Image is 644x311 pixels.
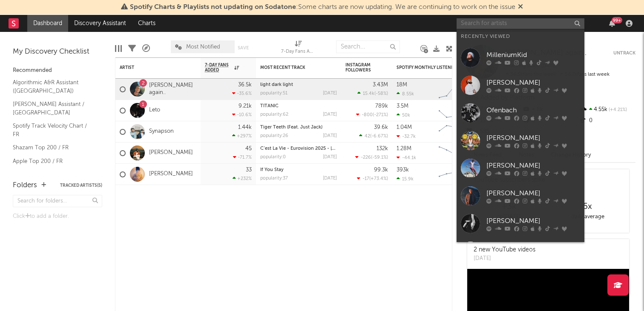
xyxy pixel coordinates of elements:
div: ( ) [357,91,388,96]
div: Edit Columns [115,36,122,61]
div: popularity: 62 [260,112,288,117]
div: [PERSON_NAME] [486,77,580,88]
a: Charts [132,15,161,32]
div: popularity: 51 [260,91,287,96]
div: Folders [13,180,37,191]
span: -59.1 % [372,155,387,160]
span: +73.4 % [371,177,387,181]
div: 3.43M [373,82,388,88]
div: 0 [579,115,635,126]
div: popularity: 37 [260,176,288,181]
div: -44.1k [397,155,416,160]
div: If You Stay [260,168,337,172]
input: Search for artists [457,18,584,29]
div: [DATE] [323,91,337,96]
div: [DATE] [323,176,337,181]
a: TITANIC [260,104,279,108]
div: popularity: 0 [260,155,286,160]
div: A&R Pipeline [142,36,150,61]
div: +297 % [232,133,252,139]
div: MilleniumKid [486,50,580,60]
a: Ofenbach [457,99,584,127]
div: Spotify Monthly Listeners [397,65,460,70]
div: 45 [245,146,252,151]
span: 42 [365,134,370,139]
a: C’est La Vie - Eurovision 2025 - [GEOGRAPHIC_DATA] / [GEOGRAPHIC_DATA] [260,146,431,151]
a: Discovery Assistant [68,15,132,32]
div: [PERSON_NAME] [486,133,580,143]
button: Tracked Artists(5) [60,183,102,188]
span: +4.21 % [607,108,627,112]
a: [PERSON_NAME] [457,210,584,237]
div: 7-Day Fans Added (7-Day Fans Added) [281,36,315,61]
div: My Discovery Checklist [13,47,102,57]
div: 5 x [548,202,627,212]
button: Save [238,46,249,50]
a: [PERSON_NAME] again.. [149,82,196,97]
div: 9.21k [239,103,252,109]
div: 789k [375,103,388,109]
div: [DATE] [474,254,535,263]
div: Recommended [13,66,102,76]
div: 50k [397,112,410,118]
div: 8.55k [397,91,414,97]
div: +232 % [233,176,252,181]
span: -226 [361,155,371,160]
div: Most Recent Track [260,65,324,70]
div: ( ) [356,112,388,117]
div: C’est La Vie - Eurovision 2025 - Netherlands / Karaoke [260,146,337,151]
button: Untrack [613,49,635,57]
span: Spotify Charts & Playlists not updating on Sodatone [130,4,296,11]
span: -6.67 % [371,134,387,139]
div: Recently Viewed [461,31,580,42]
a: Spotify Track Velocity Chart / FR [13,121,94,139]
div: [PERSON_NAME] [486,216,580,226]
a: Leto [149,107,160,114]
div: [PERSON_NAME] [486,160,580,171]
div: [DATE] [323,134,337,138]
div: 132k [377,146,388,151]
span: -800 [362,113,373,117]
div: [DATE] [323,155,337,160]
div: 15.9k [397,176,414,182]
span: -17 [362,177,369,181]
svg: Chart title [435,79,473,100]
div: 2 new YouTube videos [474,245,535,254]
input: Search for folders... [13,195,102,207]
div: 99.3k [374,167,388,173]
svg: Chart title [435,164,473,185]
a: MilleniumKid [457,44,584,71]
div: Click to add a folder. [13,211,102,222]
div: 393k [397,167,409,173]
span: 7-Day Fans Added [205,63,232,73]
a: Tiger Teeth (Feat. Just Jack) [260,125,322,130]
svg: Chart title [435,121,473,143]
a: [PERSON_NAME] [149,149,193,157]
svg: Chart title [435,143,473,164]
a: [PERSON_NAME] [149,171,193,178]
div: ( ) [357,176,388,181]
div: 7-Day Fans Added (7-Day Fans Added) [281,47,315,57]
span: -271 % [374,113,387,117]
div: 3.5M [397,103,408,109]
span: Most Notified [186,44,220,50]
div: -71.7 % [233,154,252,160]
a: light dark light [260,83,293,87]
a: Algorithmic A&R Assistant ([GEOGRAPHIC_DATA]) [13,78,94,95]
div: Ofenbach [486,105,580,115]
div: 33 [246,167,252,173]
div: light dark light [260,83,337,87]
a: If You Stay [260,168,284,172]
div: 1.44k [238,125,252,130]
input: Search... [336,40,400,53]
div: -10.6 % [232,112,252,117]
div: popularity: 26 [260,134,288,138]
span: -58 % [376,91,387,96]
div: 1.04M [397,125,412,130]
div: 1.28M [397,146,411,151]
a: [PERSON_NAME] [457,237,584,265]
a: [PERSON_NAME] [457,127,584,154]
a: [PERSON_NAME] Assistant / [GEOGRAPHIC_DATA] [13,100,94,117]
div: daily average [548,212,627,222]
div: Tiger Teeth (Feat. Just Jack) [260,125,337,130]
